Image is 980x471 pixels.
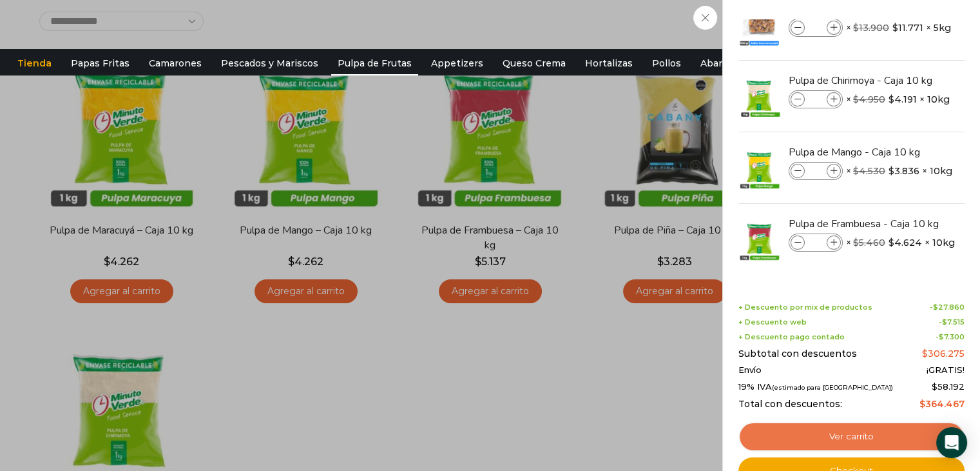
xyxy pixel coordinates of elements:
a: Pulpa de Chirimoya - Caja 10 kg [789,74,942,88]
span: Subtotal con descuentos [738,348,857,359]
a: Pollos [646,51,687,75]
bdi: 5.460 [853,237,885,248]
bdi: 4.624 [889,236,922,249]
span: $ [889,93,894,106]
bdi: 3.836 [889,165,919,177]
a: Ver carrito [738,422,965,452]
span: $ [932,381,937,392]
bdi: 13.900 [853,22,889,34]
span: Envío [738,365,762,376]
a: Camarones [142,51,208,75]
a: Pulpa de Mango - Caja 10 kg [789,145,942,159]
span: + Descuento pago contado [738,333,845,341]
span: Total con descuentos: [738,399,842,410]
bdi: 11.771 [892,21,923,34]
span: × × 10kg [846,162,952,180]
a: Tienda [11,51,58,75]
span: × × 10kg [846,234,955,252]
input: Product quantity [806,164,825,178]
input: Product quantity [806,92,825,106]
a: Papas Fritas [64,51,136,75]
span: × × 5kg [846,19,951,37]
span: + Descuento por mix de productos [738,303,872,312]
a: Abarrotes [694,51,754,75]
span: × × 10kg [846,90,950,108]
span: 58.192 [932,381,965,392]
a: Pulpa de Frutas [331,51,418,75]
span: $ [933,303,938,312]
span: $ [919,398,925,410]
span: 19% IVA [738,382,893,392]
span: $ [889,165,894,177]
span: $ [853,94,859,105]
a: Pulpa de Frambuesa - Caja 10 kg [789,217,942,231]
span: - [930,303,965,312]
bdi: 4.191 [889,93,917,106]
bdi: 4.950 [853,94,885,105]
span: $ [853,237,859,248]
span: - [936,333,965,341]
bdi: 306.275 [922,348,965,359]
a: Hortalizas [579,51,639,75]
span: $ [942,317,947,326]
span: $ [889,236,894,249]
bdi: 4.530 [853,165,885,177]
span: - [939,318,965,326]
div: Open Intercom Messenger [936,427,967,458]
bdi: 27.860 [933,303,965,312]
span: $ [892,21,898,34]
a: Pescados y Mariscos [215,51,325,75]
bdi: 7.515 [942,317,965,326]
small: (estimado para [GEOGRAPHIC_DATA]) [772,384,893,391]
a: Appetizers [425,51,490,75]
span: $ [853,22,859,34]
bdi: 7.300 [939,332,965,341]
input: Product quantity [806,21,825,35]
bdi: 364.467 [919,398,965,410]
span: $ [922,348,928,359]
input: Product quantity [806,235,825,250]
span: $ [853,165,859,177]
span: ¡GRATIS! [927,365,965,376]
span: + Descuento web [738,318,807,326]
a: Queso Crema [496,51,572,75]
span: $ [939,332,944,341]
